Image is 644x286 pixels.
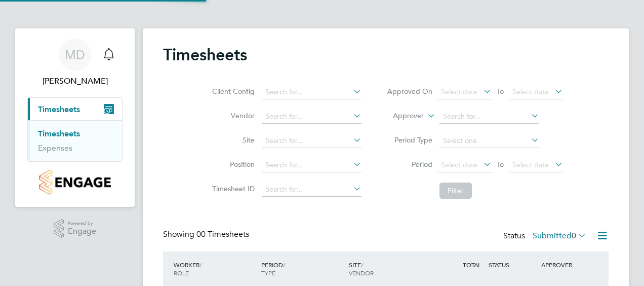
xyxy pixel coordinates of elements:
[533,231,586,241] label: Submitted
[68,227,96,236] span: Engage
[259,256,346,282] div: PERIOD
[262,158,361,172] input: Search for...
[209,184,255,193] label: Timesheet ID
[209,160,255,169] label: Position
[27,39,123,87] a: MD[PERSON_NAME]
[262,183,361,197] input: Search for...
[27,170,123,195] a: Go to home page
[387,160,432,169] label: Period
[494,85,507,98] span: To
[361,261,363,269] span: /
[572,231,576,241] span: 0
[163,45,247,65] h2: Timesheets
[439,183,472,199] button: Filter
[209,87,255,96] label: Client Config
[199,261,202,269] span: /
[539,256,591,274] div: APPROVER
[27,75,123,87] span: Matt Day
[378,111,424,121] label: Approver
[512,87,549,96] span: Select date
[262,110,361,124] input: Search for...
[196,229,249,239] span: 00 Timesheets
[28,120,122,161] div: Timesheets
[441,87,477,96] span: Select date
[463,261,481,269] span: TOTAL
[387,135,432,145] label: Period Type
[15,28,135,207] nav: Main navigation
[38,129,80,138] a: Timesheets
[346,256,434,282] div: SITE
[387,87,432,96] label: Approved On
[441,160,477,169] span: Select date
[209,135,255,145] label: Site
[439,134,539,148] input: Select one
[512,160,549,169] span: Select date
[171,256,259,282] div: WORKER
[209,111,255,120] label: Vendor
[68,219,96,228] span: Powered by
[283,261,285,269] span: /
[174,269,189,277] span: ROLE
[54,219,97,238] a: Powered byEngage
[163,229,251,240] div: Showing
[39,170,110,195] img: countryside-properties-logo-retina.png
[349,269,374,277] span: VENDOR
[38,104,80,114] span: Timesheets
[262,134,361,148] input: Search for...
[28,98,122,120] button: Timesheets
[486,256,539,274] div: STATUS
[494,158,507,171] span: To
[261,269,275,277] span: TYPE
[503,229,588,243] div: Status
[262,85,361,99] input: Search for...
[65,48,85,61] span: MD
[38,143,72,153] a: Expenses
[439,110,539,124] input: Search for...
